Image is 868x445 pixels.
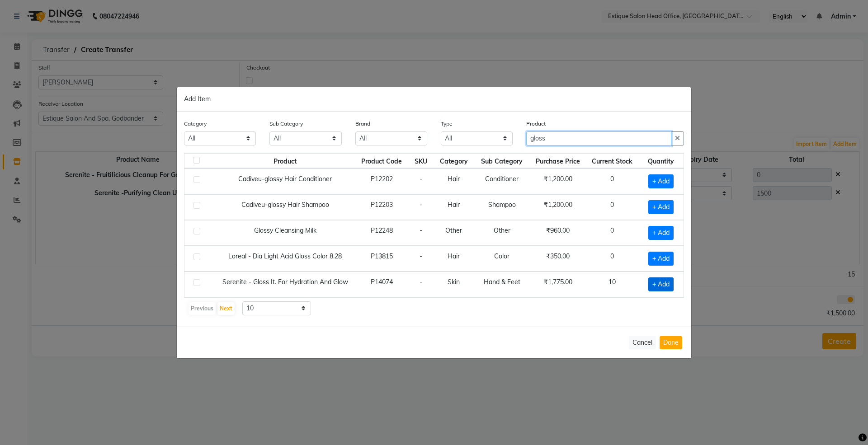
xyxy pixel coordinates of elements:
[648,174,674,188] span: + Add
[536,157,580,165] span: Purchase Price
[648,200,674,214] span: + Add
[586,169,638,194] td: 0
[586,246,638,272] td: 0
[474,153,530,169] th: Sub Category
[355,246,408,272] td: P13815
[648,226,674,240] span: + Add
[586,194,638,220] td: 0
[474,220,530,246] td: Other
[434,153,474,169] th: Category
[269,120,303,128] label: Sub Category
[474,194,530,220] td: Shampoo
[441,120,453,128] label: Type
[530,272,585,297] td: ₹1,775.00
[355,272,408,297] td: P14074
[408,169,434,194] td: -
[408,153,434,169] th: SKU
[408,194,434,220] td: -
[660,336,682,349] button: Done
[215,169,355,194] td: Cadiveu-glossy Hair Conditioner
[215,246,355,272] td: Loreal - Dia Light Acid Gloss Color 8.28
[629,336,656,349] button: Cancel
[648,252,674,266] span: + Add
[215,194,355,220] td: Cadiveu-glossy Hair Shampoo
[408,220,434,246] td: -
[526,131,671,145] input: Search or Scan Product
[177,87,691,112] div: Add Item
[530,220,585,246] td: ₹960.00
[355,120,370,128] label: Brand
[434,169,474,194] td: Hair
[408,246,434,272] td: -
[530,194,585,220] td: ₹1,200.00
[638,153,684,169] th: Quantity
[586,153,638,169] th: Current Stock
[434,272,474,297] td: Skin
[408,272,434,297] td: -
[530,169,585,194] td: ₹1,200.00
[530,246,585,272] td: ₹350.00
[355,153,408,169] th: Product Code
[526,120,546,128] label: Product
[474,169,530,194] td: Conditioner
[586,272,638,297] td: 10
[474,246,530,272] td: Color
[215,220,355,246] td: Glossy Cleansing Milk
[434,194,474,220] td: Hair
[586,220,638,246] td: 0
[434,220,474,246] td: Other
[355,169,408,194] td: P12202
[355,220,408,246] td: P12248
[434,246,474,272] td: Hair
[474,272,530,297] td: Hand & Feet
[215,153,355,169] th: Product
[215,272,355,297] td: Serenite - Gloss It. For Hydration And Glow
[217,302,235,315] button: Next
[355,194,408,220] td: P12203
[184,120,207,128] label: Category
[648,277,674,291] span: + Add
